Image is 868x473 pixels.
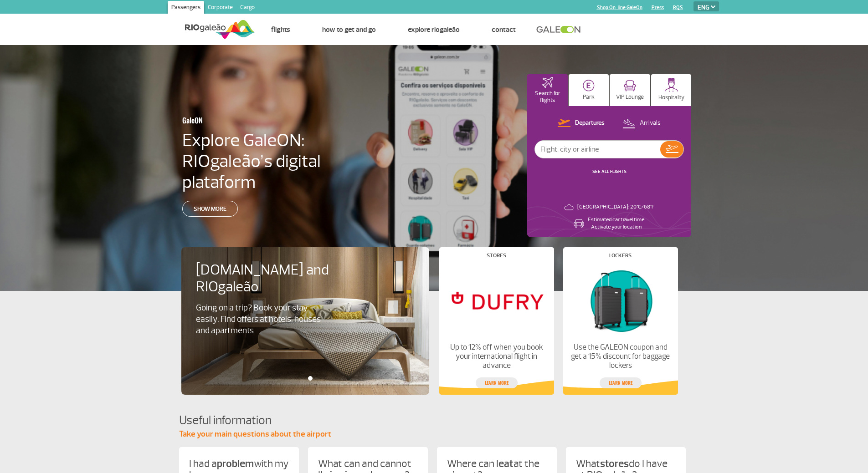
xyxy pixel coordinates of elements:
[616,94,644,101] p: VIP Lounge
[600,457,629,470] strong: stores
[600,377,642,388] a: Learn more
[168,1,204,15] a: Passengers
[624,80,636,92] img: vipRoom.svg
[610,74,650,106] button: VIP Lounge
[555,117,607,129] button: Departures
[408,25,460,34] a: Explore RIOgaleão
[652,5,664,10] a: Press
[592,168,627,174] a: SEE ALL FLIGHTS
[583,94,595,101] p: Park
[620,117,663,129] button: Arrivals
[196,262,341,295] h4: [DOMAIN_NAME] and RIOgaleão
[577,203,654,211] p: [GEOGRAPHIC_DATA]: 20°C/68°F
[673,5,683,10] a: RQS
[570,343,670,370] p: Use the GALEON coupon and get a 15% discount for baggage lockers
[609,253,632,258] h4: Lockers
[590,168,629,175] button: SEE ALL FLIGHTS
[569,74,609,106] button: Park
[487,253,506,258] h4: Stores
[597,5,642,10] a: Shop On-line GaleOn
[583,80,595,92] img: carParkingHome.svg
[236,1,258,15] a: Cargo
[179,412,689,429] h4: Useful information
[527,74,568,106] button: Search for flights
[664,78,678,92] img: hospitality.svg
[575,119,605,127] p: Departures
[196,262,415,336] a: [DOMAIN_NAME] and RIOgaleãoGoing on a trip? Book your stay easily. Find offers at hotels, houses ...
[179,429,689,440] p: Take your main questions about the airport
[498,457,514,470] strong: eat
[204,1,236,15] a: Corporate
[476,377,518,388] a: Learn more
[658,94,684,101] p: Hospitality
[182,201,238,217] a: Show more
[535,141,660,158] input: Flight, city or airline
[447,343,546,370] p: Up to 12% off when you book your international flight in advance
[217,457,254,470] strong: problem
[447,265,546,336] img: Stores
[182,111,334,130] h3: GaleON
[532,90,563,104] p: Search for flights
[542,77,553,88] img: airplaneHomeActive.svg
[322,25,376,34] a: How to get and go
[640,119,661,127] p: Arrivals
[651,74,692,106] button: Hospitality
[182,130,379,193] h4: Explore GaleON: RIOgaleão’s digital plataform
[492,25,516,34] a: Contact
[570,265,670,336] img: Lockers
[271,25,290,34] a: Flights
[588,216,645,231] p: Estimated car travel time: Activate your location
[196,302,325,336] p: Going on a trip? Book your stay easily. Find offers at hotels, houses and apartments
